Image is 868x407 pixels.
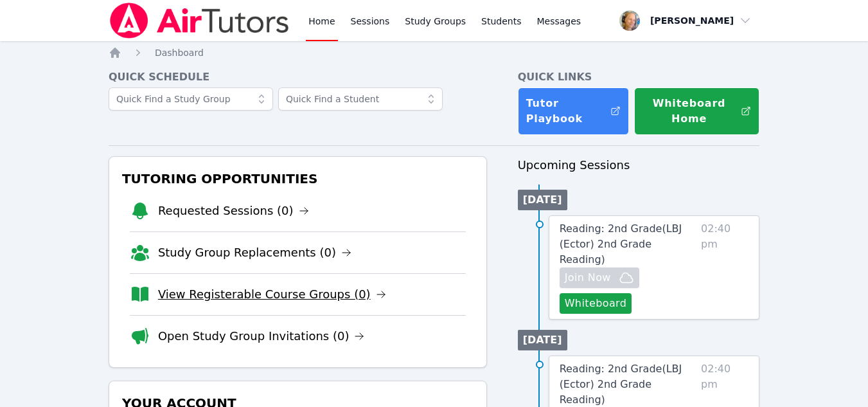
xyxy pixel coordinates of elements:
span: Dashboard [155,48,204,58]
h4: Quick Schedule [109,69,487,85]
a: Dashboard [155,46,204,59]
input: Quick Find a Study Group [109,87,273,111]
h4: Quick Links [518,69,760,85]
a: Requested Sessions (0) [158,202,309,220]
span: 02:40 pm [701,221,748,314]
a: Reading: 2nd Grade(LBJ (Ector) 2nd Grade Reading) [560,221,696,267]
input: Quick Find a Student [278,87,443,111]
button: Join Now [560,267,639,288]
h3: Upcoming Sessions [518,156,760,174]
span: Reading: 2nd Grade ( LBJ (Ector) 2nd Grade Reading ) [560,222,682,266]
button: Whiteboard Home [634,87,759,135]
a: Study Group Replacements (0) [158,244,351,262]
h3: Tutoring Opportunities [120,167,476,190]
li: [DATE] [518,190,567,210]
img: Air Tutors [109,3,290,39]
nav: Breadcrumb [109,46,759,59]
a: Tutor Playbook [518,87,630,135]
button: Whiteboard [560,293,632,314]
li: [DATE] [518,330,567,350]
span: Join Now [565,270,611,285]
a: View Registerable Course Groups (0) [158,285,386,303]
span: Messages [537,15,581,28]
span: Reading: 2nd Grade ( LBJ (Ector) 2nd Grade Reading ) [560,363,682,406]
a: Open Study Group Invitations (0) [158,327,365,345]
